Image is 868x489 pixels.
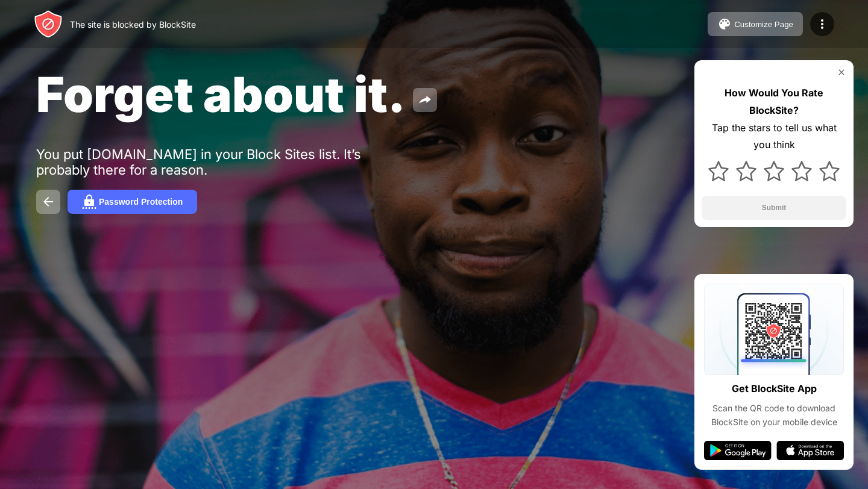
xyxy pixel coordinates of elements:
img: rate-us-close.svg [837,67,846,77]
div: Password Protection [99,197,183,207]
button: Password Protection [68,190,197,214]
img: app-store.svg [776,441,844,460]
div: How Would You Rate BlockSite? [702,84,846,119]
img: back.svg [41,195,55,209]
button: Submit [702,196,846,220]
img: star.svg [708,161,729,181]
img: star.svg [791,161,812,181]
button: Customize Page [708,12,803,36]
div: The site is blocked by BlockSite [70,19,196,30]
div: You put [DOMAIN_NAME] in your Block Sites list. It’s probably there for a reason. [36,146,409,178]
div: Scan the QR code to download BlockSite on your mobile device [704,402,844,429]
img: share.svg [418,93,432,107]
img: qrcode.svg [704,284,844,375]
div: Tap the stars to tell us what you think [702,119,846,154]
img: header-logo.svg [34,10,63,39]
div: Customize Page [734,20,793,29]
span: Forget about it. [36,65,406,123]
img: menu-icon.svg [815,17,829,31]
img: pallet.svg [717,17,732,31]
img: star.svg [764,161,784,181]
img: google-play.svg [704,441,772,460]
img: star.svg [819,161,840,181]
img: star.svg [736,161,756,181]
div: Get BlockSite App [732,380,817,397]
img: password.svg [82,195,96,209]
